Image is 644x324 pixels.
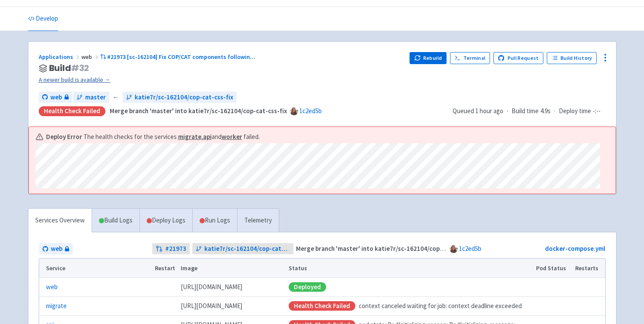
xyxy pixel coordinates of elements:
span: web [51,244,62,254]
div: context canceled waiting for job: context deadline exceeded [289,301,530,311]
div: Health check failed [39,106,105,116]
div: Deployed [289,282,326,292]
div: · · [453,106,606,116]
a: Develop [28,7,58,31]
span: katie7r/sc-162104/cop-cat-css-fix [204,244,290,254]
a: Deploy Logs [139,209,192,232]
span: ← [113,93,119,102]
a: Applications [39,53,81,61]
span: # 32 [71,62,89,74]
a: katie7r/sc-162104/cop-cat-css-fix [123,92,237,103]
a: Pull Request [493,52,544,64]
strong: Merge branch 'master' into katie7r/sc-162104/cop-cat-css-fix [110,107,287,115]
a: web [39,92,72,103]
span: Build [49,63,89,73]
th: Status [286,259,533,278]
span: Deploy time [559,106,591,116]
span: -:-- [593,106,601,116]
th: Restart [152,259,178,278]
a: Telemetry [237,209,279,232]
span: katie7r/sc-162104/cop-cat-css-fix [135,93,233,102]
strong: Merge branch 'master' into katie7r/sc-162104/cop-cat-css-fix [296,244,473,253]
a: migrate [46,301,67,311]
th: Pod Status [533,259,572,278]
a: 1c2ed5b [459,244,481,253]
a: 1c2ed5b [299,107,322,115]
span: [DOMAIN_NAME][URL] [181,282,242,292]
a: Terminal [450,52,490,64]
span: #21973 [sc-162104] Fix COP/CAT components followin ... [107,53,255,61]
a: katie7r/sc-162104/cop-cat-css-fix [192,243,293,255]
a: Run Logs [192,209,237,232]
time: 1 hour ago [475,107,503,115]
span: 4.9s [540,106,551,116]
a: Build Logs [92,209,139,232]
a: master [73,92,109,103]
a: migrate [178,133,201,141]
a: web [46,282,58,292]
a: api [203,133,212,141]
a: #21973 [sc-162104] Fix COP/CAT components followin... [100,53,257,61]
a: Build History [547,52,597,64]
th: Image [178,259,286,278]
th: Restarts [572,259,605,278]
a: Services Overview [28,209,92,232]
span: Build time [512,106,539,116]
div: Health check failed [289,301,355,311]
span: web [81,53,100,61]
a: #21973 [152,243,190,255]
a: docker-compose.yml [545,244,605,253]
button: Rebuild [410,52,447,64]
th: Service [39,259,152,278]
strong: # 21973 [165,244,186,254]
span: Queued [453,107,503,115]
span: web [50,93,62,102]
span: master [85,93,106,102]
a: worker [222,133,242,141]
b: Deploy Error [46,132,82,142]
a: A newer build is available → [39,75,403,85]
span: The health checks for the services , and failed. [83,132,260,142]
span: [DOMAIN_NAME][URL] [181,301,242,311]
a: web [39,243,73,255]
